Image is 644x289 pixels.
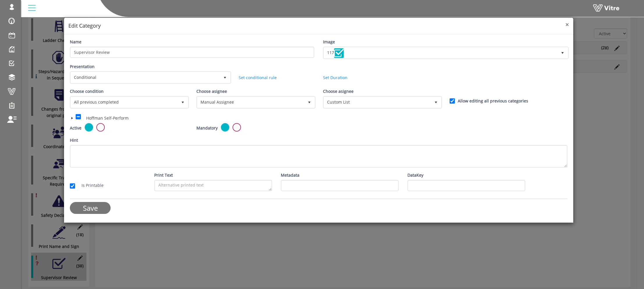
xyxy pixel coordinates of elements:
[324,97,431,107] span: Custom List
[334,48,344,58] img: WizardIcon117.png
[565,20,569,29] span: ×
[70,202,111,214] input: Save
[70,63,95,70] label: Presentation
[196,125,218,131] label: Mandatory
[281,172,299,178] label: Metadata
[86,115,129,121] span: Hoffman Self-Perform
[220,72,230,83] span: select
[557,47,568,58] span: select
[304,97,315,107] span: select
[76,182,104,189] label: Is Printable
[71,72,220,83] span: Conditional
[71,97,178,107] span: All previous completed
[68,22,569,30] h4: Edit Category
[458,98,528,104] label: Allow editing all previous categories
[70,137,78,143] label: Hint
[196,88,227,95] label: Choose asignee
[323,75,347,80] a: Set Duration
[239,75,277,80] a: Set conditional rule
[197,97,304,107] span: Manual Assignee
[323,88,354,95] label: Choose asignee
[324,47,557,58] span: 117
[70,88,104,95] label: Choose condition
[70,39,81,45] label: Name
[407,172,423,178] label: DataKey
[431,97,441,107] span: select
[323,39,335,45] label: Image
[154,172,173,178] label: Print Text
[70,125,81,131] label: Active
[178,97,188,107] span: select
[565,22,569,28] button: Close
